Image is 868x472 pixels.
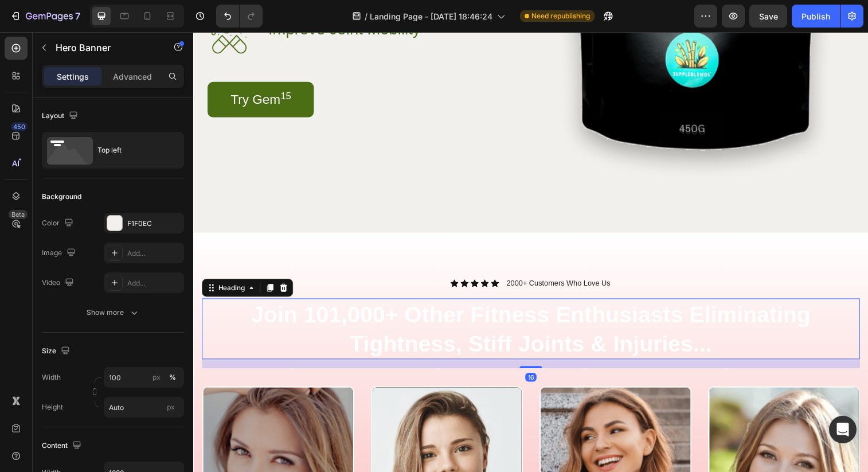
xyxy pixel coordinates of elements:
input: px% [104,367,184,388]
sup: 15 [89,59,100,71]
div: Undo/Redo [216,5,263,28]
iframe: Design area [193,32,868,472]
div: F1F0EC [127,219,181,229]
div: Beta [9,210,28,219]
div: Publish [801,10,830,22]
div: Content [42,438,84,454]
span: px [167,403,175,411]
div: Top left [97,137,167,163]
button: Show more [42,302,184,323]
div: 16 [338,347,350,356]
span: / [365,10,367,22]
p: 7 [75,9,80,23]
div: % [169,372,176,383]
button: 7 [5,5,85,28]
div: Heading [23,255,54,266]
div: 450 [11,122,28,131]
p: Try Gem [38,58,100,79]
div: Image [42,245,78,261]
input: px [104,397,184,418]
span: Need republishing [531,11,590,21]
button: px [166,370,179,384]
p: Settings [57,71,89,83]
button: % [150,370,163,384]
p: Hero Banner [56,41,153,54]
p: 2000+ Customers Who Love Us [319,251,425,261]
span: Landing Page - [DATE] 18:46:24 [370,10,492,22]
div: Video [42,275,76,291]
div: px [153,372,161,383]
div: Open Intercom Messenger [829,416,857,443]
button: Save [749,5,787,28]
p: Advanced [113,71,152,83]
span: Save [759,11,778,21]
h2: Join 101,000+ Other Fitness Enthusiasts Eliminating Tightness, Stiff Joints & Injuries... [9,271,679,333]
div: Show more [87,307,140,318]
div: Size [42,344,72,359]
div: Add... [127,248,181,259]
div: Background [42,192,81,202]
div: Color [42,216,76,231]
button: Publish [792,5,840,28]
div: Add... [127,278,181,288]
label: Height [42,402,63,412]
label: Width [42,372,61,383]
a: Try Gem15 [14,50,123,87]
div: Layout [42,108,80,124]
